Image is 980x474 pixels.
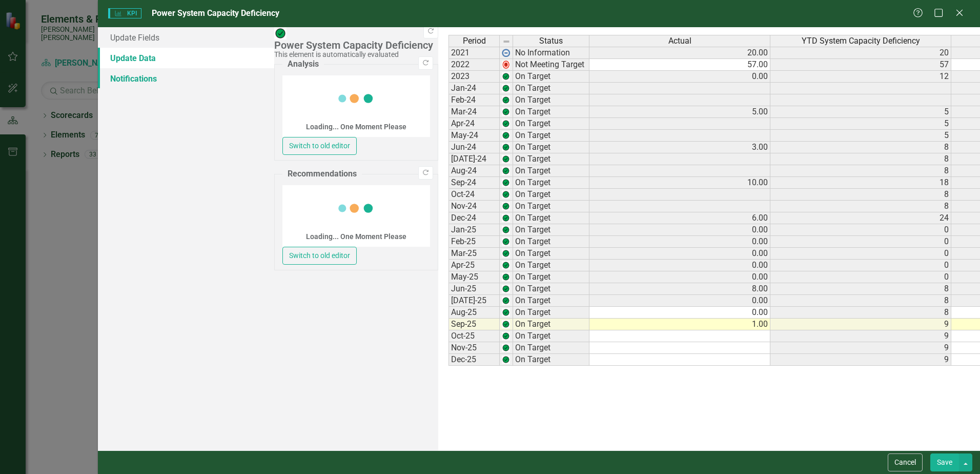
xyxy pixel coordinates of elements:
[448,177,500,189] td: Sep-24
[770,212,951,224] td: 24
[589,212,770,224] td: 6.00
[502,308,510,317] img: Z
[448,106,500,118] td: Mar-24
[589,142,770,153] td: 3.00
[448,118,500,130] td: Apr-24
[513,189,589,201] td: On Target
[513,330,589,342] td: On Target
[98,27,274,48] a: Update Fields
[770,201,951,212] td: 8
[448,94,500,106] td: Feb-24
[448,271,500,283] td: May-25
[448,83,500,94] td: Jan-24
[98,68,274,89] a: Notifications
[513,177,589,189] td: On Target
[502,190,510,199] img: Z
[513,307,589,319] td: On Target
[589,59,770,71] td: 57.00
[448,165,500,177] td: Aug-24
[282,247,357,265] button: Switch to old editor
[770,106,951,118] td: 5
[502,249,510,258] img: Z
[502,120,510,128] img: Z
[282,137,357,155] button: Switch to old editor
[448,295,500,307] td: [DATE]-25
[888,453,923,471] button: Cancel
[770,260,951,271] td: 0
[589,307,770,319] td: 0.00
[448,47,500,59] td: 2021
[770,177,951,189] td: 18
[513,94,589,106] td: On Target
[306,231,406,242] div: Loading... One Moment Please
[513,295,589,307] td: On Target
[770,142,951,153] td: 8
[448,130,500,142] td: May-24
[668,36,691,46] span: Actual
[770,71,951,83] td: 12
[539,36,563,46] span: Status
[502,202,510,210] img: Z
[589,47,770,59] td: 20.00
[513,71,589,83] td: On Target
[770,248,951,260] td: 0
[513,47,589,59] td: No Information
[770,342,951,354] td: 9
[589,260,770,271] td: 0.00
[448,71,500,83] td: 2023
[770,189,951,201] td: 8
[448,307,500,319] td: Aug-25
[502,214,510,222] img: Z
[930,453,959,471] button: Save
[502,155,510,163] img: Z
[152,8,279,18] span: Power System Capacity Deficiency
[513,260,589,271] td: On Target
[770,153,951,165] td: 8
[513,106,589,118] td: On Target
[513,153,589,165] td: On Target
[770,307,951,319] td: 8
[502,143,510,151] img: Z
[513,283,589,295] td: On Target
[770,130,951,142] td: 5
[463,36,486,46] span: Period
[770,59,951,71] td: 57
[448,189,500,201] td: Oct-24
[502,261,510,269] img: Z
[274,27,287,39] img: On Target
[513,236,589,248] td: On Target
[770,354,951,366] td: 9
[502,61,510,69] img: 2Q==
[448,319,500,330] td: Sep-25
[502,179,510,187] img: Z
[770,118,951,130] td: 5
[448,330,500,342] td: Oct-25
[513,201,589,212] td: On Target
[513,271,589,283] td: On Target
[448,142,500,153] td: Jun-24
[589,248,770,260] td: 0.00
[448,153,500,165] td: [DATE]-24
[513,212,589,224] td: On Target
[98,48,274,68] a: Update Data
[513,165,589,177] td: On Target
[770,271,951,283] td: 0
[502,108,510,116] img: Z
[589,224,770,236] td: 0.00
[502,320,510,328] img: Z
[589,295,770,307] td: 0.00
[448,260,500,271] td: Apr-25
[502,344,510,352] img: Z
[448,342,500,354] td: Nov-25
[513,118,589,130] td: On Target
[448,283,500,295] td: Jun-25
[770,224,951,236] td: 0
[502,355,510,364] img: Z
[513,224,589,236] td: On Target
[306,122,406,132] div: Loading... One Moment Please
[589,71,770,83] td: 0.00
[448,212,500,224] td: Dec-24
[770,319,951,330] td: 9
[448,59,500,71] td: 2022
[448,236,500,248] td: Feb-25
